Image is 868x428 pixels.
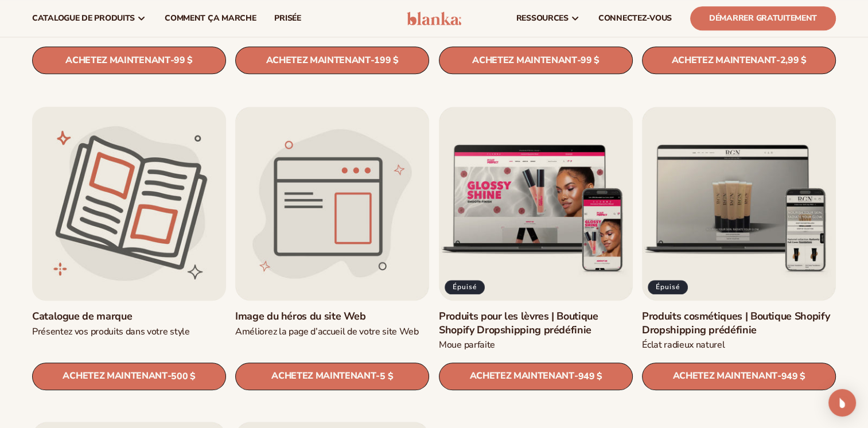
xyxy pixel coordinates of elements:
[672,371,777,382] span: ACHETEZ MAINTENANT
[690,6,836,30] a: Démarrer gratuitement
[235,362,429,390] a: ACHETEZ MAINTENANT- 5 $
[32,310,226,323] a: Catalogue de marque
[380,371,393,382] span: 5 $
[671,55,776,66] span: ACHETEZ MAINTENANT
[235,310,429,323] a: Image du héros du site Web
[165,14,256,23] span: Comment ça marche
[472,55,577,66] span: ACHETEZ MAINTENANT
[266,55,371,66] span: ACHETEZ MAINTENANT
[642,310,836,337] a: Produits cosmétiques | Boutique Shopify Dropshipping prédéfinie
[271,371,376,382] span: ACHETEZ MAINTENANT
[469,371,574,382] span: ACHETEZ MAINTENANT
[171,371,195,382] span: 500 $
[32,362,226,390] a: ACHETEZ MAINTENANT- 500 $
[32,47,226,75] a: ACHETEZ MAINTENANT- 99 $
[375,56,399,67] span: 199 $
[598,14,672,23] span: CONNECTEZ-VOUS
[439,362,633,390] a: ACHETEZ MAINTENANT- 949 $
[63,371,167,382] span: ACHETEZ MAINTENANT
[578,371,602,382] span: 949 $
[516,14,569,23] span: ressources
[439,47,633,75] a: ACHETEZ MAINTENANT- 99 $
[781,371,805,382] span: 949 $
[581,56,600,67] span: 99 $
[235,47,429,75] a: ACHETEZ MAINTENANT- 199 $
[65,55,170,66] span: ACHETEZ MAINTENANT
[439,310,633,337] a: Produits pour les lèvres | Boutique Shopify Dropshipping prédéfinie
[274,14,301,23] span: prisée
[828,389,856,417] div: Ouvrez Intercom Messenger
[642,362,836,390] a: ACHETEZ MAINTENANT- 949 $
[642,47,836,75] a: ACHETEZ MAINTENANT- 2,99 $
[780,56,806,67] span: 2,99 $
[32,14,135,23] span: Catalogue de produits
[407,11,461,25] img: logo
[174,56,193,67] span: 99 $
